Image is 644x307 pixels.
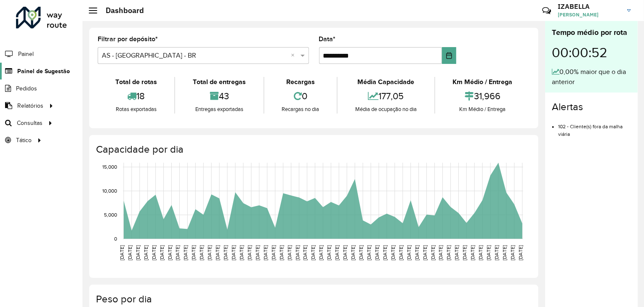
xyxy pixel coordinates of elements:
[266,87,335,105] div: 0
[390,245,396,260] text: [DATE]
[98,34,158,44] label: Filtrar por depósito
[223,245,228,260] text: [DATE]
[478,245,483,260] text: [DATE]
[303,245,308,260] text: [DATE]
[510,245,515,260] text: [DATE]
[486,245,491,260] text: [DATE]
[340,87,432,105] div: 177,05
[177,105,261,114] div: Entregas exportadas
[215,245,220,260] text: [DATE]
[159,245,165,260] text: [DATE]
[17,101,43,110] span: Relatórios
[406,245,412,260] text: [DATE]
[114,236,117,241] text: 0
[438,245,444,260] text: [DATE]
[462,245,467,260] text: [DATE]
[552,101,631,113] h4: Alertas
[167,245,173,260] text: [DATE]
[558,116,631,138] li: 102 - Cliente(s) fora da malha viária
[17,67,70,76] span: Painel de Sugestão
[151,245,157,260] text: [DATE]
[558,3,621,11] h3: IZABELLA
[177,87,261,105] div: 43
[255,245,260,260] text: [DATE]
[199,245,204,260] text: [DATE]
[183,245,188,260] text: [DATE]
[191,245,196,260] text: [DATE]
[454,245,460,260] text: [DATE]
[175,245,181,260] text: [DATE]
[295,245,300,260] text: [DATE]
[96,293,530,305] h4: Peso por dia
[552,38,631,67] div: 00:00:52
[558,11,621,19] span: [PERSON_NAME]
[340,105,432,114] div: Média de ocupação no dia
[326,245,332,260] text: [DATE]
[279,245,284,260] text: [DATE]
[102,188,117,193] text: 10,000
[494,245,499,260] text: [DATE]
[342,245,348,260] text: [DATE]
[319,245,324,260] text: [DATE]
[102,164,117,169] text: 15,000
[398,245,404,260] text: [DATE]
[100,105,172,114] div: Rotas exportadas
[100,77,172,87] div: Total de rotas
[100,87,172,105] div: 18
[470,245,475,260] text: [DATE]
[263,245,268,260] text: [DATE]
[18,50,34,58] span: Painel
[502,245,507,260] text: [DATE]
[127,245,133,260] text: [DATE]
[239,245,244,260] text: [DATE]
[358,245,364,260] text: [DATE]
[287,245,292,260] text: [DATE]
[16,84,37,93] span: Pedidos
[97,6,144,15] h2: Dashboard
[422,245,428,260] text: [DATE]
[96,143,530,156] h4: Capacidade por dia
[538,2,556,20] a: Contato Rápido
[17,119,43,127] span: Consultas
[446,245,452,260] text: [DATE]
[442,47,456,64] button: Choose Date
[437,77,528,87] div: Km Médio / Entrega
[247,245,252,260] text: [DATE]
[340,77,432,87] div: Média Capacidade
[437,87,528,105] div: 31,966
[552,67,631,87] div: 0,00% maior que o dia anterior
[374,245,380,260] text: [DATE]
[104,212,117,217] text: 5,000
[135,245,141,260] text: [DATE]
[311,245,316,260] text: [DATE]
[177,77,261,87] div: Total de entregas
[119,245,125,260] text: [DATE]
[430,245,436,260] text: [DATE]
[437,105,528,114] div: Km Médio / Entrega
[366,245,372,260] text: [DATE]
[271,245,276,260] text: [DATE]
[266,105,335,114] div: Recargas no dia
[382,245,388,260] text: [DATE]
[266,77,335,87] div: Recargas
[291,50,298,61] span: Clear all
[231,245,236,260] text: [DATE]
[334,245,340,260] text: [DATE]
[143,245,149,260] text: [DATE]
[552,27,631,38] div: Tempo médio por rota
[350,245,356,260] text: [DATE]
[414,245,420,260] text: [DATE]
[207,245,212,260] text: [DATE]
[16,136,32,145] span: Tático
[518,245,523,260] text: [DATE]
[319,34,336,44] label: Data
